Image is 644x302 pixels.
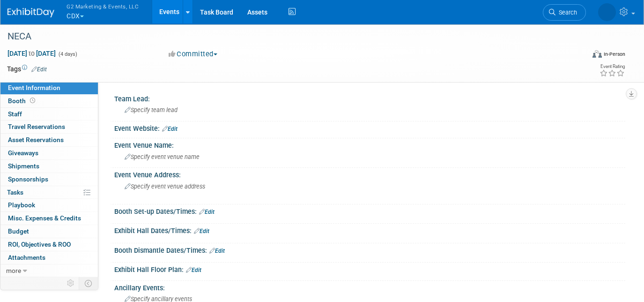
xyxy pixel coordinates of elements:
span: Giveaways [8,149,38,157]
a: Booth [0,95,98,107]
div: Event Format [534,49,625,63]
div: NECA [4,28,573,45]
a: Asset Reservations [0,134,98,146]
button: Committed [165,49,221,59]
div: Booth Dismantle Dates/Times: [114,243,625,256]
span: Specify event venue address [125,183,205,190]
span: Tasks [7,189,23,196]
div: Event Website: [114,121,625,134]
div: Ancillary Events: [114,281,625,293]
img: Format-Inperson.png [592,50,602,58]
span: to [27,50,36,57]
a: Travel Reservations [0,121,98,133]
div: Exhibit Hall Dates/Times: [114,224,625,236]
div: Booth Set-up Dates/Times: [114,204,625,217]
a: Edit [31,66,47,73]
span: Search [555,9,577,16]
span: Misc. Expenses & Credits [8,214,81,222]
div: Exhibit Hall Floor Plan: [114,263,625,275]
span: Booth not reserved yet [28,97,37,104]
a: Tasks [0,186,98,199]
span: G2 Marketing & Events, LLC [67,1,139,11]
span: Specify team lead [125,106,178,113]
a: Budget [0,225,98,238]
a: more [0,264,98,277]
a: Playbook [0,199,98,211]
a: Edit [186,267,201,273]
a: Giveaways [0,147,98,159]
span: (4 days) [58,51,77,57]
div: Event Rating [600,64,625,69]
span: ROI, Objectives & ROO [8,241,71,248]
a: Edit [209,248,225,254]
a: Misc. Expenses & Credits [0,212,98,225]
a: Shipments [0,160,98,173]
a: Search [543,4,586,21]
img: ExhibitDay [7,8,54,17]
td: Personalize Event Tab Strip [63,277,79,289]
span: Booth [8,97,37,105]
span: Event Information [8,84,60,91]
div: In-Person [603,51,625,58]
a: Event Information [0,82,98,94]
div: Event Venue Address: [114,168,625,180]
a: Attachments [0,251,98,264]
div: Event Venue Name: [114,138,625,150]
td: Toggle Event Tabs [79,277,98,289]
span: more [6,267,21,274]
img: Laine Butler [598,3,616,21]
a: ROI, Objectives & ROO [0,238,98,251]
span: [DATE] [DATE] [7,49,56,58]
span: Specify event venue name [125,153,200,160]
span: Staff [8,110,22,118]
a: Sponsorships [0,173,98,186]
a: Edit [194,228,209,234]
a: Staff [0,108,98,121]
span: Asset Reservations [8,136,64,143]
a: Edit [199,209,215,215]
span: Attachments [8,254,45,261]
a: Edit [162,126,178,132]
span: Sponsorships [8,175,48,183]
span: Budget [8,227,29,235]
span: Shipments [8,162,39,170]
div: Team Lead: [114,92,625,104]
span: Playbook [8,201,35,209]
td: Tags [7,64,47,74]
span: Travel Reservations [8,123,65,130]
